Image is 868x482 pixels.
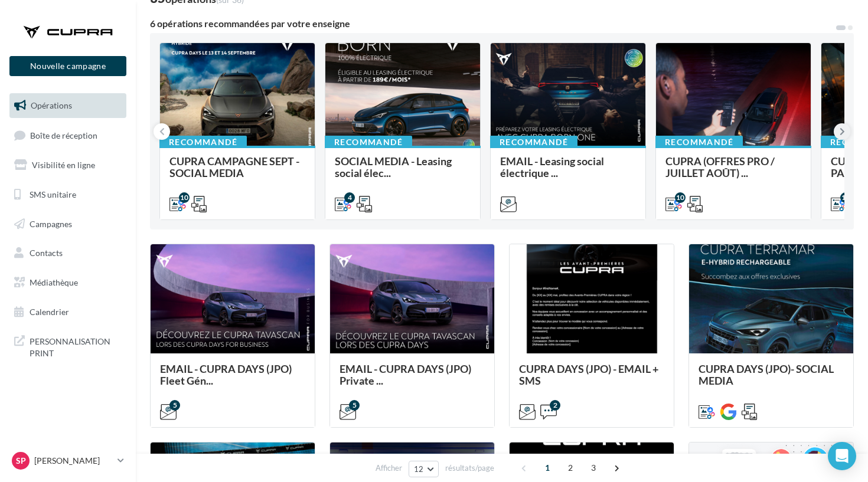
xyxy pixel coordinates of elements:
span: SMS unitaire [30,189,76,199]
a: PERSONNALISATION PRINT [7,329,129,363]
span: CUPRA DAYS (JPO)- SOCIAL MEDIA [699,362,834,387]
span: CUPRA DAYS (JPO) - EMAIL + SMS [519,362,658,387]
a: Contacts [7,241,129,265]
div: Open Intercom Messenger [828,442,856,470]
a: Campagnes [7,212,129,237]
span: 2 [561,458,580,477]
div: 2 [550,400,560,411]
span: Sp [16,455,26,467]
span: Opérations [31,100,72,110]
span: EMAIL - CUPRA DAYS (JPO) Fleet Gén... [160,362,292,387]
div: 5 [349,400,360,411]
span: Médiathèque [30,277,78,287]
a: Boîte de réception [7,123,129,148]
span: Afficher [376,463,402,474]
span: CUPRA (OFFRES PRO / JUILLET AOÛT) ... [665,155,775,179]
span: EMAIL - Leasing social électrique ... [500,155,604,179]
a: Sp [PERSON_NAME] [9,450,126,472]
div: Recommandé [159,136,247,149]
div: Recommandé [490,136,577,149]
div: Recommandé [325,136,412,149]
span: SOCIAL MEDIA - Leasing social élec... [335,155,452,179]
div: 11 [840,192,851,203]
a: Médiathèque [7,270,129,295]
span: 12 [414,464,424,474]
span: CUPRA CAMPAGNE SEPT - SOCIAL MEDIA [169,155,299,179]
span: Calendrier [30,307,69,317]
span: EMAIL - CUPRA DAYS (JPO) Private ... [340,362,471,387]
span: résultats/page [445,463,494,474]
div: 10 [675,192,686,203]
button: Nouvelle campagne [9,56,126,76]
p: [PERSON_NAME] [34,455,113,467]
span: 1 [538,458,557,477]
a: Calendrier [7,300,129,324]
div: 4 [344,192,355,203]
span: Campagnes [30,218,72,228]
span: Visibilité en ligne [32,160,95,170]
div: 6 opérations recommandées par votre enseigne [150,19,835,28]
div: Recommandé [655,136,743,149]
div: 5 [169,400,180,411]
div: 10 [179,192,190,203]
button: 12 [409,461,439,477]
span: Boîte de réception [30,130,97,140]
span: Contacts [30,248,63,258]
span: 3 [584,458,603,477]
a: Opérations [7,93,129,118]
span: PERSONNALISATION PRINT [30,333,122,359]
a: SMS unitaire [7,182,129,207]
a: Visibilité en ligne [7,153,129,178]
